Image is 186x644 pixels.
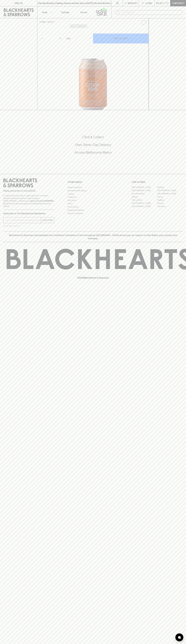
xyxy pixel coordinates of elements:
[68,186,119,189] a: Bottle Drop FAQ's
[5,234,181,240] p: Blackhearts & Sparrows acknowledges the traditional Custodians of land throughout [GEOGRAPHIC_DAT...
[68,180,119,184] p: OTHER AREAS
[68,212,119,215] a: Terms & Conditions
[157,199,183,202] a: Geelong
[3,225,54,227] p: We will never spam you
[42,219,53,222] p: SUBSCRIBE
[37,6,56,18] button: Shop
[68,199,119,202] a: Gift Cards
[157,205,183,208] a: Thornbury
[70,25,87,28] button: Add to wishlist
[68,196,119,199] a: Contact Us
[65,36,93,41] div: Can
[66,37,70,40] p: Can
[140,19,147,26] button: Add to wishlist
[42,11,47,14] p: Shop
[3,135,183,139] h5: Click & Collect
[68,192,119,195] a: Careers
[3,143,183,147] h5: Uber Same-Day Delivery
[157,192,183,195] a: [GEOGRAPHIC_DATA]
[37,27,149,110] img: 39062.png
[3,124,183,169] div: Call to action block
[132,199,157,202] a: Fitzroy North
[5,218,41,222] input: e.g. jane@blackheartsandsparrows.com.au
[132,189,157,192] a: [GEOGRAPHIC_DATA]
[132,192,157,195] a: Brunswick West
[56,6,74,18] a: Tastings
[121,10,181,15] input: Try "Pinot noir"
[114,37,128,40] p: ADD TO CART
[167,2,168,4] p: 0
[132,180,183,184] p: OUR STORES
[41,217,54,223] button: SUBSCRIBE
[3,212,54,215] p: Subscribe to The Blackhearts Newsletter
[68,205,119,208] a: Privacy Policy
[172,2,184,5] p: Checkout
[3,189,54,192] p: Sibling owned and run since [DATE]
[157,189,183,192] a: [GEOGRAPHIC_DATA]
[157,195,183,199] a: Fitzroy
[68,209,119,212] a: Shipping Information
[93,34,149,43] button: ADD TO CART
[157,202,183,205] a: Prahran
[14,2,23,5] p: FIND US
[157,186,183,189] a: Braddon
[3,150,183,155] h5: Across Melbourne Metro
[48,21,53,23] a: SHOP
[156,2,162,5] p: $0.00
[68,202,119,205] a: FAQ's
[29,200,54,202] strong: Liquor License #32064953
[132,186,157,189] a: [GEOGRAPHIC_DATA]
[74,6,93,18] a: Stores
[178,636,181,639] img: bubble-icon
[80,11,87,14] p: Stores
[128,2,138,5] p: Wishlist
[68,189,119,192] a: Business & Bulk Gifting
[132,195,157,199] a: Elwood
[3,194,54,208] p: It is against the law to sell or supply alcohol to, or to obtain alcohol on behalf of a person un...
[132,202,157,205] a: [GEOGRAPHIC_DATA]
[145,2,152,5] p: Login
[39,21,46,23] a: HOME
[132,205,157,208] a: [GEOGRAPHIC_DATA]
[61,11,69,14] p: Tastings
